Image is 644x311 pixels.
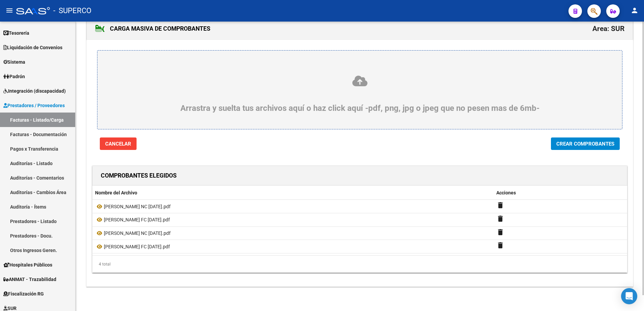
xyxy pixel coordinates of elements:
mat-icon: person [631,6,639,14]
div: Arrastra y suelta tus archivos aquí o haz click aquí -pdf, png, jpg o jpeg que no pesen mas de 6mb- [114,75,606,113]
span: [PERSON_NAME] FC [DATE].pdf [104,244,170,249]
datatable-header-cell: Nombre del Archivo [92,186,494,200]
span: Prestadores / Proveedores [3,102,65,109]
mat-icon: delete [496,228,504,236]
button: Crear Comprobantes [551,137,620,150]
span: ANMAT - Trazabilidad [3,276,56,283]
span: - SUPERCO [53,3,91,18]
div: 4 total [92,256,627,273]
mat-icon: delete [496,241,504,249]
span: [PERSON_NAME] NC [DATE].pdf [104,204,171,209]
span: Nombre del Archivo [95,190,137,195]
span: Hospitales Públicos [3,261,52,269]
span: Integración (discapacidad) [3,87,66,95]
mat-icon: delete [496,215,504,223]
span: Padrón [3,73,25,80]
span: Fiscalización RG [3,290,44,298]
span: Tesorería [3,29,29,37]
div: Open Intercom Messenger [621,288,637,304]
span: Crear Comprobantes [556,141,614,147]
h1: COMPROBANTES ELEGIDOS [101,170,177,181]
mat-icon: menu [5,6,13,14]
span: [PERSON_NAME] FC [DATE].pdf [104,217,170,222]
span: Acciones [496,190,516,195]
button: Cancelar [100,137,137,150]
span: Cancelar [105,141,131,147]
span: Sistema [3,58,25,66]
mat-icon: delete [496,201,504,209]
h1: CARGA MASIVA DE COMPROBANTES [95,23,210,34]
span: Liquidación de Convenios [3,44,62,51]
datatable-header-cell: Acciones [494,186,627,200]
span: [PERSON_NAME] NC [DATE].pdf [104,230,171,236]
h2: Area: SUR [592,22,624,35]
